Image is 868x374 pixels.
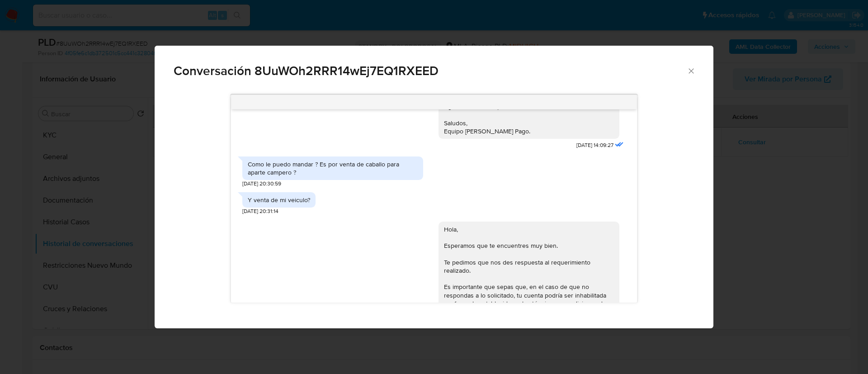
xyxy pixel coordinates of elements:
[248,160,418,176] div: Como le puedo mandar ? Es por venta de caballo para aparte campero ?
[174,65,687,77] span: Conversación 8UuWOh2RRR14wEj7EQ1RXEED
[444,225,614,357] div: Hola, Esperamos que te encuentres muy bien. Te pedimos que nos des respuesta al requerimiento rea...
[248,196,310,204] div: Y venta de mi veiculo?
[242,208,278,215] span: [DATE] 20:31:14
[576,142,613,149] span: [DATE] 14:09:27
[155,46,713,329] div: Comunicación
[242,180,281,188] span: [DATE] 20:30:59
[687,66,695,75] button: Cerrar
